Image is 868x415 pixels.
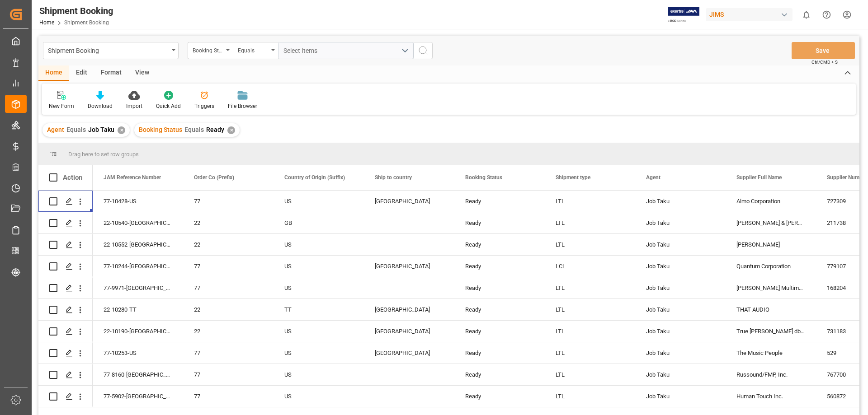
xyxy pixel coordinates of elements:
div: Quantum Corporation [726,256,816,277]
div: True [PERSON_NAME] dba Bassboss [726,321,816,342]
div: LTL [556,234,624,255]
div: ✕ [227,126,235,134]
div: LTL [556,321,624,342]
div: 77-5902-[GEOGRAPHIC_DATA] [93,386,183,407]
div: [PERSON_NAME] Multimedia [726,277,816,298]
div: Almo Corporation [726,191,816,212]
button: search button [414,42,433,59]
span: Equals [66,126,86,133]
div: US [284,278,353,298]
div: View [128,65,156,81]
span: Supplier Full Name [736,174,782,181]
div: [GEOGRAPHIC_DATA] [375,343,443,364]
div: [PERSON_NAME] [726,234,816,255]
button: open menu [278,42,414,59]
button: open menu [43,42,179,59]
div: 77 [194,278,263,298]
div: Booking Status [193,44,223,55]
div: LCL [556,256,624,277]
div: 22 [194,213,263,233]
button: Help Center [816,5,837,25]
div: US [284,321,353,342]
span: Ready [206,126,224,133]
div: Job Taku [646,386,715,407]
div: 77 [194,256,263,277]
div: Format [94,65,128,81]
div: Job Taku [646,321,715,342]
div: Download [88,102,113,110]
div: Ready [465,343,534,364]
button: show 0 new notifications [796,5,816,25]
div: Press SPACE to select this row. [38,277,93,299]
div: US [284,386,353,407]
div: Action [63,173,82,182]
button: JIMS [706,6,796,23]
div: US [284,256,353,277]
div: 77 [194,191,263,212]
button: Save [792,42,855,59]
span: Supplier Number [827,174,867,181]
div: Ready [465,256,534,277]
div: [GEOGRAPHIC_DATA] [375,299,443,320]
div: File Browser [228,102,257,110]
div: Ready [465,321,534,342]
div: Press SPACE to select this row. [38,342,93,364]
div: [GEOGRAPHIC_DATA] [375,321,443,342]
div: Ready [465,364,534,385]
div: Russound/FMP, Inc. [726,364,816,385]
div: Job Taku [646,213,715,233]
div: Press SPACE to select this row. [38,299,93,321]
span: Shipment type [556,174,590,181]
div: Ready [465,234,534,255]
span: JAM Reference Number [104,174,161,181]
div: US [284,364,353,385]
div: Job Taku [646,299,715,320]
div: Press SPACE to select this row. [38,234,93,256]
div: Shipment Booking [39,4,113,18]
span: Equals [184,126,204,133]
div: 77-10244-[GEOGRAPHIC_DATA] [93,256,183,277]
div: Ready [465,299,534,320]
div: Home [38,65,69,81]
div: Shipment Booking [48,44,169,56]
div: Ready [465,278,534,298]
div: Ready [465,191,534,212]
span: Booking Status [465,174,502,181]
div: [GEOGRAPHIC_DATA] [375,191,443,212]
div: US [284,191,353,212]
div: THAT AUDIO [726,299,816,320]
div: 22-10190-[GEOGRAPHIC_DATA] [93,321,183,342]
div: GB [284,213,353,233]
div: 22 [194,234,263,255]
div: [PERSON_NAME] & [PERSON_NAME] (US funds China)(W/T*)- [726,212,816,233]
div: LTL [556,191,624,212]
div: 22-10280-TT [93,299,183,320]
div: 77-8160-[GEOGRAPHIC_DATA] [93,364,183,385]
a: Home [39,19,54,26]
div: 77 [194,386,263,407]
div: Press SPACE to select this row. [38,321,93,342]
div: Human Touch Inc. [726,386,816,407]
div: Quick Add [156,102,181,110]
div: Job Taku [646,343,715,364]
span: Job Taku [88,126,114,133]
span: Drag here to set row groups [68,151,139,158]
div: Press SPACE to select this row. [38,256,93,277]
button: open menu [233,42,278,59]
div: Ready [465,213,534,233]
div: 77 [194,364,263,385]
div: ✕ [118,126,125,134]
div: LTL [556,364,624,385]
div: LTL [556,278,624,298]
div: Press SPACE to select this row. [38,212,93,234]
button: open menu [188,42,233,59]
div: 77-10253-US [93,342,183,364]
div: Press SPACE to select this row. [38,364,93,386]
div: 22-10540-[GEOGRAPHIC_DATA] [93,212,183,233]
div: 77 [194,343,263,364]
div: 22 [194,321,263,342]
div: Import [126,102,142,110]
div: Triggers [194,102,214,110]
div: Job Taku [646,278,715,298]
div: Job Taku [646,364,715,385]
